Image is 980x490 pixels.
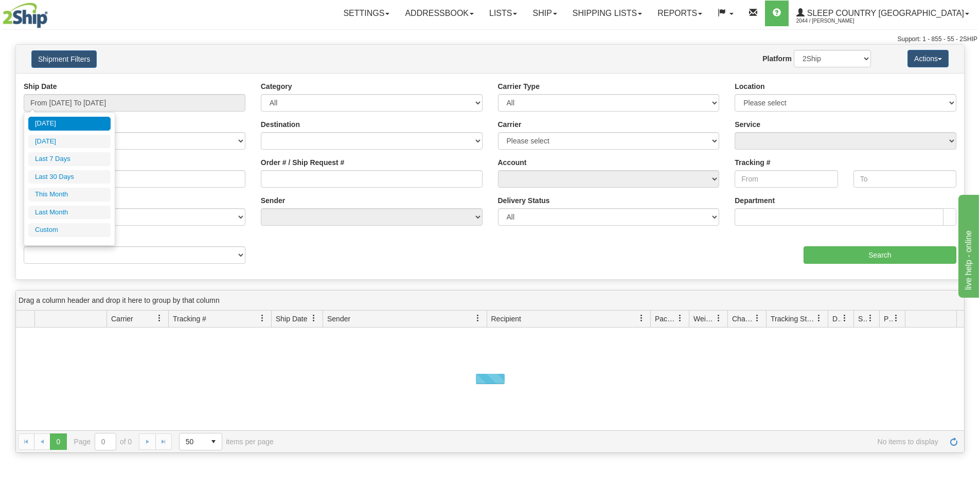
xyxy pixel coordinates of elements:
[335,1,397,26] a: Settings
[853,170,956,188] input: To
[50,433,66,450] span: Page 0
[305,310,323,327] a: Ship Date filter column settings
[3,35,977,44] div: Support: 1 - 855 - 55 - 2SHIP
[3,3,48,28] img: logo2044.jpg
[771,314,815,324] span: Tracking Status
[735,119,760,130] label: Service
[946,433,962,450] a: Refresh
[261,119,300,130] label: Destination
[887,310,905,327] a: Pickup Status filter column settings
[28,152,111,166] li: Last 7 Days
[261,157,345,168] label: Order # / Ship Request #
[805,9,964,17] span: Sleep Country [GEOGRAPHIC_DATA]
[732,314,754,324] span: Charge
[804,246,956,264] input: Search
[735,195,775,206] label: Department
[16,291,964,311] div: grid grouping header
[31,50,97,68] button: Shipment Filters
[907,50,949,67] button: Actions
[205,433,222,450] span: select
[24,81,57,92] label: Ship Date
[276,314,307,324] span: Ship Date
[789,1,977,26] a: Sleep Country [GEOGRAPHIC_DATA] 2044 / [PERSON_NAME]
[28,135,111,149] li: [DATE]
[179,433,274,450] span: items per page
[173,314,206,324] span: Tracking #
[498,119,522,130] label: Carrier
[633,310,650,327] a: Recipient filter column settings
[735,81,764,92] label: Location
[749,310,766,327] a: Charge filter column settings
[735,170,838,188] input: From
[151,310,168,327] a: Carrier filter column settings
[288,438,938,446] span: No items to display
[655,314,676,324] span: Packages
[261,195,285,206] label: Sender
[327,314,350,324] span: Sender
[8,6,95,19] div: live help - online
[179,433,222,450] span: Page sizes drop down
[862,310,879,327] a: Shipment Issues filter column settings
[498,195,550,206] label: Delivery Status
[28,206,111,220] li: Last Month
[28,117,111,131] li: [DATE]
[832,314,841,324] span: Delivery Status
[254,310,271,327] a: Tracking # filter column settings
[28,188,111,202] li: This Month
[810,310,828,327] a: Tracking Status filter column settings
[796,16,874,26] span: 2044 / [PERSON_NAME]
[836,310,853,327] a: Delivery Status filter column settings
[397,1,482,26] a: Addressbook
[491,314,521,324] span: Recipient
[650,1,710,26] a: Reports
[28,170,111,184] li: Last 30 Days
[671,310,689,327] a: Packages filter column settings
[565,1,650,26] a: Shipping lists
[525,1,564,26] a: Ship
[111,314,133,324] span: Carrier
[762,53,792,64] label: Platform
[884,314,893,324] span: Pickup Status
[498,81,540,92] label: Carrier Type
[74,433,132,450] span: Page of 0
[858,314,867,324] span: Shipment Issues
[261,81,292,92] label: Category
[482,1,525,26] a: Lists
[735,157,770,168] label: Tracking #
[28,223,111,237] li: Custom
[498,157,527,168] label: Account
[956,192,979,297] iframe: chat widget
[710,310,727,327] a: Weight filter column settings
[469,310,487,327] a: Sender filter column settings
[186,437,199,447] span: 50
[693,314,715,324] span: Weight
